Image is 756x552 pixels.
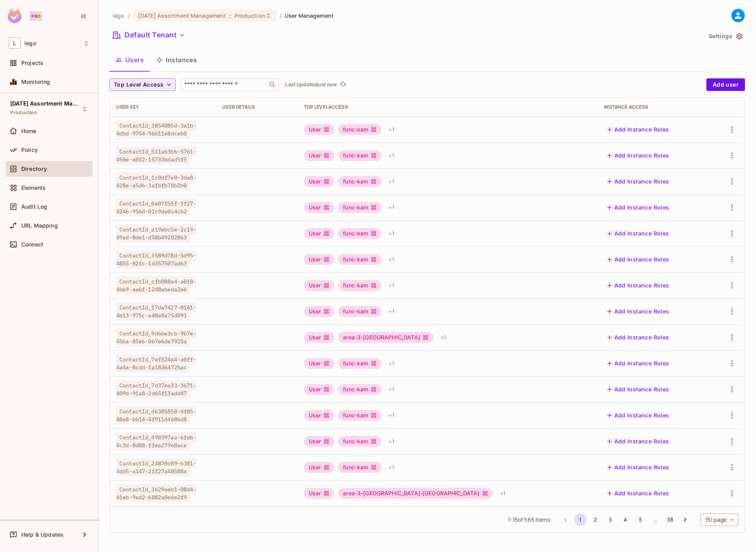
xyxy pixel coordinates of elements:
div: User [304,150,335,161]
span: Top Level Access [114,80,163,90]
button: Go to next page [679,513,691,526]
button: Top Level Access [109,78,176,91]
div: User [304,332,335,343]
button: refresh [338,80,348,89]
span: ContactId_24870c89-b381-4dd5-a147-2ff27a48588a [116,458,196,476]
button: Add Instance Roles [604,305,673,318]
span: [DATE] Assortment Management [10,100,81,107]
span: ContactId_d6385850-4f85-40a8-bb14-4f911d4686d8 [116,406,196,424]
button: Settings [706,30,745,43]
div: func-kam [338,280,382,291]
div: User [304,488,335,499]
span: ContactId_490397aa-6fd6-4c3d-8d88-ffea27968ace [116,432,196,450]
span: ContactId_0e07f55f-ff27-4246-956d-01c9da0c4cb2 [116,198,196,217]
span: Audit Log [21,204,47,210]
span: Projects [21,60,43,66]
div: + 1 [385,461,397,474]
span: ContactId_3854085d-3a1b-4dbd-9754-96b11e8dce60 [116,120,196,139]
div: + 1 [385,357,397,370]
button: Add Instance Roles [604,461,673,474]
div: Instance Access [604,104,704,110]
p: Last Updated just now [285,82,337,88]
div: func-kam [338,150,382,161]
div: + 1 [385,383,397,396]
button: page 1 [574,513,587,526]
div: User [304,202,335,213]
button: Add Instance Roles [604,253,673,266]
div: User [304,358,335,369]
div: + 1 [385,435,397,448]
button: Go to page 4 [619,513,632,526]
div: 15 / page [700,513,738,526]
div: func-kam [338,384,382,395]
div: func-kam [338,254,382,265]
button: Go to page 5 [634,513,647,526]
div: Pro [30,11,43,21]
div: + 1 [385,253,397,266]
button: Go to page 3 [604,513,617,526]
button: Add Instance Roles [604,123,673,136]
span: ContactId_7d37ea33-3671-409d-91a8-2d65f13add47 [116,380,196,398]
div: + 1 [385,279,397,292]
button: Add Instance Roles [604,149,673,162]
button: Users [109,50,150,70]
button: Add Instance Roles [604,435,673,448]
div: + 1 [385,409,397,422]
span: Policy [21,147,38,153]
span: Production [235,12,265,19]
div: func-kam [338,228,382,239]
span: Production [10,109,37,116]
div: User [304,124,335,135]
div: User [304,410,335,421]
span: Home [21,128,37,134]
button: Add Instance Roles [604,357,673,370]
div: func-kam [338,436,382,447]
img: SReyMgAAAABJRU5ErkJggg== [7,9,22,23]
div: func-kam [338,306,382,317]
div: + 1 [385,201,397,214]
span: ContactId_cfb088a4-a010-4b69-aa6f-1248abeda2e6 [116,276,196,295]
span: Click to refresh data [337,80,348,89]
button: Add Instance Roles [604,383,673,396]
span: ContactId_a19ebc5e-2c19-49ad-8de1-d58b49202863 [116,224,196,243]
li: / [280,12,282,19]
div: area-3-[GEOGRAPHIC_DATA] [338,332,434,343]
div: User [304,254,335,265]
span: ContactId_17da7427-0141-4b13-975c-a48a0a75d091 [116,302,196,320]
span: Connect [21,241,43,248]
div: + 1 [385,175,397,188]
span: the active workspace [113,12,125,19]
div: + 1 [437,331,449,344]
div: User Key [116,104,209,110]
li: / [128,12,130,19]
span: Workspace: lego [24,40,36,46]
span: Monitoring [21,79,50,85]
div: + 1 [385,149,397,162]
span: ContactId_3629aeb1-08d4-41eb-9ad2-6882a0e6e2f9 [116,484,196,502]
div: User Details [222,104,291,110]
button: Instances [150,50,203,70]
div: User [304,384,335,395]
span: : [229,13,232,19]
span: [DATE] Assortment Management [138,12,226,19]
nav: pagination navigation [558,513,693,526]
span: ContactId_7ef524a4-a0ff-4a4a-8cdd-fa18364725ac [116,354,196,372]
div: area-3-[GEOGRAPHIC_DATA]-[GEOGRAPHIC_DATA] [338,488,493,499]
div: User [304,280,335,291]
button: Add Instance Roles [604,227,673,240]
span: Elements [21,185,46,191]
div: User [304,176,335,187]
button: Add Instance Roles [604,279,673,292]
div: func-kam [338,410,382,421]
div: Top Level Access [304,104,591,110]
div: User [304,462,335,473]
div: func-kam [338,462,382,473]
span: User Management [285,12,334,19]
button: Default Tenant [109,29,188,41]
button: Add user [706,78,745,91]
div: + 1 [385,123,397,136]
span: refresh [340,81,346,89]
div: User [304,436,335,447]
button: Add Instance Roles [604,487,673,500]
div: User [304,306,335,317]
